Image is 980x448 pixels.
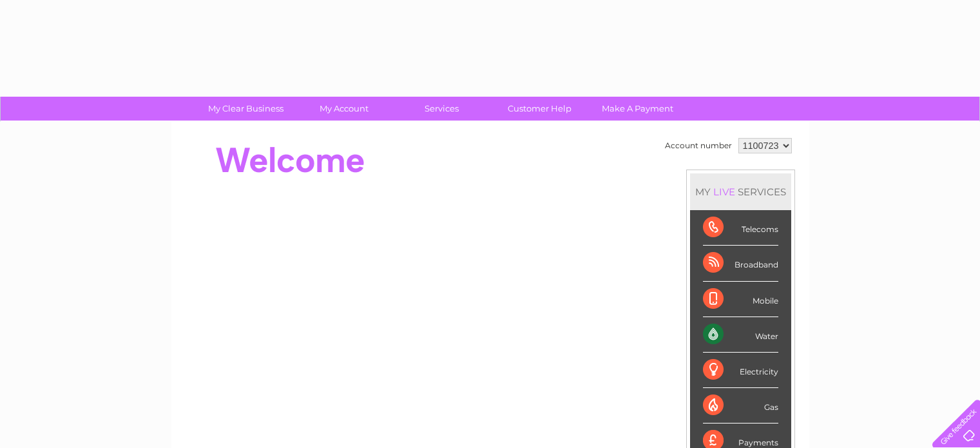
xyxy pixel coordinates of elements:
div: LIVE [711,186,738,198]
a: Customer Help [486,97,593,121]
div: Broadband [703,246,778,281]
td: Account number [662,135,735,157]
div: Gas [703,388,778,424]
div: Water [703,317,778,353]
div: Telecoms [703,210,778,246]
a: Make A Payment [584,97,691,121]
a: Services [389,97,495,121]
a: My Account [291,97,397,121]
a: My Clear Business [193,97,299,121]
div: MY SERVICES [690,173,791,210]
div: Electricity [703,353,778,388]
div: Mobile [703,282,778,317]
